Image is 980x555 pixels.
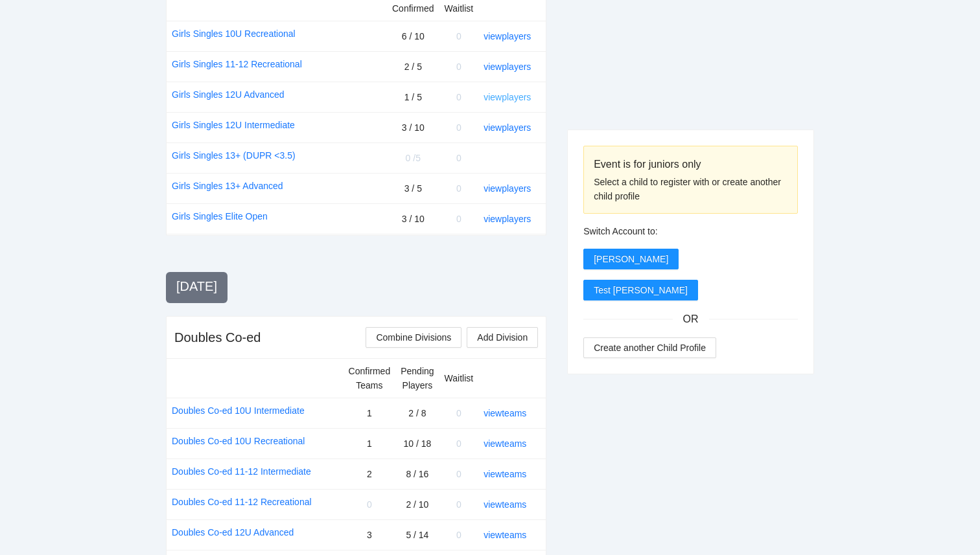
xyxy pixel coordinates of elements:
[456,530,461,540] span: 0
[583,337,716,358] button: Create another Child Profile
[172,27,296,41] a: Girls Singles 10U Recreational
[387,51,439,82] td: 2 / 5
[395,398,439,428] td: 2 / 8
[344,519,396,550] td: 3
[344,459,396,489] td: 2
[172,464,311,479] a: Doubles Co-ed 11-12 Intermediate
[172,87,285,102] a: Girls Singles 12U Advanced
[176,279,217,293] span: [DATE]
[456,183,461,194] span: 0
[172,495,312,509] a: Doubles Co-ed 11-12 Recreational
[673,311,709,327] span: OR
[174,328,261,346] div: Doubles Co-ed
[484,530,526,540] a: view teams
[456,469,461,479] span: 0
[172,403,305,418] a: Doubles Co-ed 10U Intermediate
[387,173,439,203] td: 3 / 5
[172,209,268,223] a: Girls Singles Elite Open
[395,519,439,550] td: 5 / 14
[594,283,688,297] span: Test [PERSON_NAME]
[484,122,531,133] a: view players
[484,31,531,41] a: view players
[172,148,296,163] a: Girls Singles 13+ (DUPR <3.5)
[456,408,461,418] span: 0
[456,499,461,510] span: 0
[484,438,526,449] a: view teams
[406,153,421,163] span: 0 / 5
[172,57,302,71] a: Girls Singles 11-12 Recreational
[172,525,294,539] a: Doubles Co-ed 12U Advanced
[484,469,526,479] a: view teams
[456,92,461,102] span: 0
[387,203,439,234] td: 3 / 10
[594,341,706,355] span: Create another Child Profile
[484,92,531,102] a: view players
[366,327,461,348] button: Combine Divisions
[172,434,305,448] a: Doubles Co-ed 10U Recreational
[594,252,668,266] span: [PERSON_NAME]
[467,327,538,348] button: Add Division
[445,1,474,16] div: Waitlist
[349,364,391,392] div: Confirmed Teams
[392,1,434,16] div: Confirmed
[367,499,372,510] span: 0
[395,428,439,459] td: 10 / 18
[376,330,451,345] span: Combine Divisions
[456,31,461,41] span: 0
[484,183,531,194] a: view players
[456,122,461,133] span: 0
[456,62,461,72] span: 0
[477,330,528,345] span: Add Division
[484,499,526,510] a: view teams
[395,489,439,519] td: 2 / 10
[484,214,531,224] a: view players
[583,249,679,269] button: [PERSON_NAME]
[484,408,526,418] a: view teams
[172,118,295,132] a: Girls Singles 12U Intermediate
[484,62,531,72] a: view players
[456,214,461,224] span: 0
[401,364,434,392] div: Pending Players
[387,82,439,112] td: 1 / 5
[456,438,461,449] span: 0
[395,459,439,489] td: 8 / 16
[456,153,461,163] span: 0
[594,156,787,172] div: Event is for juniors only
[387,112,439,142] td: 3 / 10
[172,179,283,193] a: Girls Singles 13+ Advanced
[583,224,798,238] div: Switch Account to:
[583,280,698,300] button: Test [PERSON_NAME]
[594,175,787,203] div: Select a child to register with or create another child profile
[445,371,474,385] div: Waitlist
[387,21,439,51] td: 6 / 10
[344,398,396,428] td: 1
[344,428,396,459] td: 1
